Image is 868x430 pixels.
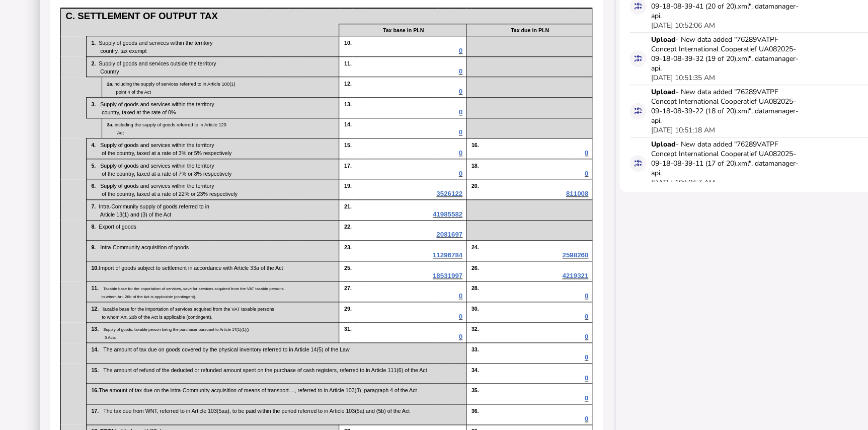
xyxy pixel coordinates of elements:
[459,67,462,75] span: 0
[459,170,462,177] span: 0
[585,333,588,340] span: 0
[635,55,642,62] i: Data for this filing changed
[635,3,642,10] i: Data for this filing changed
[459,313,462,320] span: 0
[433,272,462,279] span: 18531997
[103,286,290,291] span: Taxable base for the importation of services, save for services acquired from the VAT taxable per...
[105,335,116,340] span: 5 Acts
[344,224,381,230] span: 22.
[433,210,462,218] span: 41985582
[344,326,381,332] span: 31.
[91,142,100,148] span: 4.
[511,27,549,33] span: Tax due in PLN
[566,190,588,197] span: 811008
[585,353,588,361] span: 0
[91,367,103,373] span: 15.
[585,170,588,177] span: 0
[562,251,588,259] span: 2598260
[344,81,381,87] span: 12.
[585,149,588,157] span: 0
[459,108,462,116] span: 0
[91,150,231,156] span: of the country, taxed at a rate of 3% or 5% respectively
[113,82,235,87] span: including the supply of services referred to in Article 100(1)
[471,285,479,291] span: 28.
[91,109,176,115] span: country, taxed at the rate of 0%
[585,415,588,422] span: 0
[651,35,802,73] div: - New data added "76289VATPF Concept International Cooperatief UA082025-09-18-08-39-32 (19 of 20)...
[91,183,100,189] span: 6.
[107,90,151,95] span: point 4 of the Act
[91,285,103,291] span: 11.
[651,139,802,178] div: - New data added "76289VATPF Concept International Cooperatief UA082025-09-18-08-39-11 (17 of 20)...
[344,142,381,148] span: 15.
[436,190,462,197] span: 3526122
[91,224,99,230] span: 8.
[91,244,100,250] span: 9.
[651,87,676,97] strong: Upload
[100,163,214,169] span: Supply of goods and services within the territory
[91,211,171,218] span: Article 13(1) and (3) of the Act
[471,387,479,393] span: 35.
[99,387,417,393] span: The amount of tax due on the intra-Community acquisition of means of transport...., referred to i...
[91,408,103,414] span: 17.
[585,374,588,382] span: 0
[651,87,802,125] div: - New data added "76289VATPF Concept International Cooperatief UA082025-09-18-08-39-22 (18 of 20)...
[103,346,349,352] span: The amount of tax due on goods covered by the physical inventory referred to in Article 14(5) of ...
[459,128,462,136] span: 0
[100,101,214,107] span: Supply of goods and services within the territory
[91,60,99,66] span: 2.
[103,327,256,332] span: Supply of goods, taxable person being the purchaser pursuant to Article 17(1)(1)()
[91,265,99,271] span: 10.
[91,306,102,312] span: 12.
[471,163,479,169] span: 18.
[585,292,588,300] span: 0
[99,60,216,66] span: Supply of goods and services outside the territory
[585,313,588,320] span: 0
[471,326,479,332] span: 32.
[91,295,196,299] span: to whom Art. 28b of the Act is applicable (contingent).
[651,73,715,83] div: [DATE] 10:51:35 AM
[113,122,226,127] span: including the supply of goods referred to in Article 129
[99,40,212,46] span: Supply of goods and services within the territory
[91,48,146,54] span: country, tax exempt
[102,307,279,312] span: Taxable base for the importation of services acquired from the VAT taxable persons
[99,203,209,209] span: Intra-Community supply of goods referred to in
[99,224,136,230] span: Export of goods
[471,367,479,373] span: 34.
[91,191,238,197] span: of the country, taxed at a rate of 22% or 23% respectively
[651,35,676,44] strong: Upload
[91,203,99,209] span: 7.
[433,251,462,259] span: 11296784
[99,265,283,271] span: Import of goods subject to settlement in accordance with Article 33a of the Act
[471,408,479,414] span: 36.
[459,47,462,54] span: 0
[344,285,381,291] span: 27.
[91,326,103,332] span: 13.
[436,231,462,238] span: 2081697
[107,130,124,135] span: Act
[471,306,479,312] span: 30.
[651,125,715,135] div: [DATE] 10:51:18 AM
[471,183,479,189] span: 20.
[459,149,462,157] span: 0
[344,101,381,107] span: 13.
[344,60,381,66] span: 11.
[91,101,100,107] span: 3.
[344,121,381,127] span: 14.
[344,203,381,209] span: 21.
[344,306,381,312] span: 29.
[107,122,113,127] span: 3a.
[91,346,103,352] span: 14.
[459,88,462,95] span: 0
[344,40,381,46] span: 10.
[103,408,410,414] span: The tax due from WNT, referred to in Article 103(5aa), to be paid within the period referred to i...
[383,27,424,33] span: Tax base in PLN
[107,82,113,87] span: 2a.
[91,40,99,46] span: 1.
[91,68,123,75] span: Country
[344,244,381,250] span: 23.
[651,178,715,187] div: [DATE] 10:50:57 AM
[100,244,189,250] span: Intra-Community acquisition of goods
[103,367,427,373] span: The amount of refund of the deducted or refunded amount spent on the purchase of cash registers, ...
[471,346,479,352] span: 33.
